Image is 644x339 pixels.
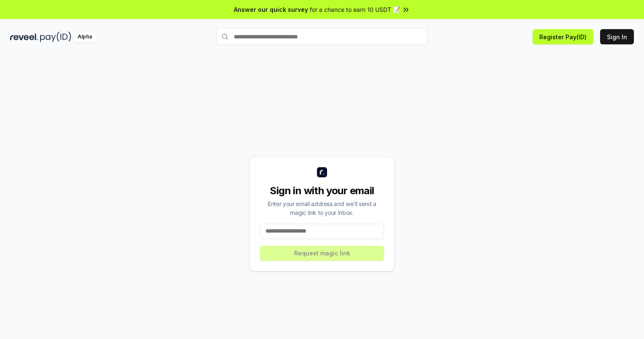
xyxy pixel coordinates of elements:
span: for a chance to earn 10 USDT 📝 [310,5,400,14]
span: Answer our quick survey [234,5,308,14]
div: Sign in with your email [260,184,384,198]
div: Enter your email address and we’ll send a magic link to your inbox. [260,199,384,217]
img: logo_small [317,167,327,177]
button: Register Pay(ID) [533,29,593,44]
img: reveel_dark [10,32,38,42]
button: Sign In [600,29,634,44]
img: pay_id [40,32,71,42]
div: Alpha [73,32,97,42]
